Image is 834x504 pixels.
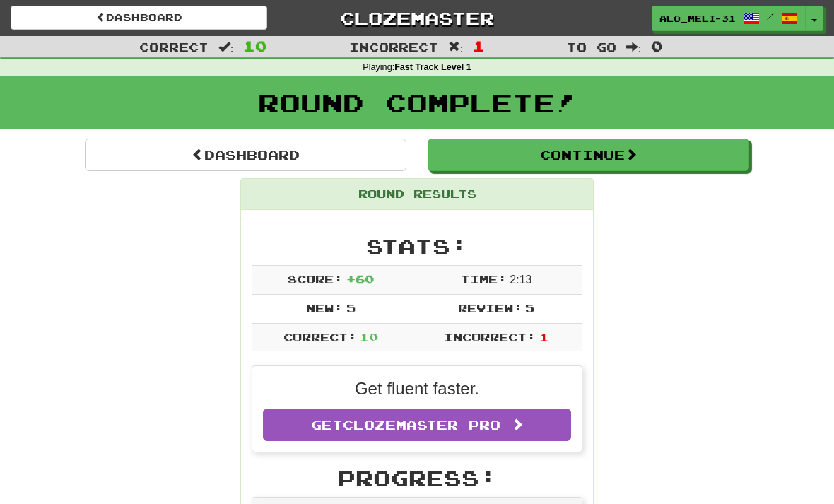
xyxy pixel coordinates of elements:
a: Dashboard [85,139,406,171]
span: To go [567,40,616,54]
span: Alo_Meli-31 [659,12,736,25]
span: 0 [651,37,663,54]
span: : [448,41,464,53]
span: 10 [360,330,378,344]
span: / [767,11,774,21]
span: Score: [288,272,343,286]
span: 1 [473,37,485,54]
strong: Fast Track Level 1 [394,62,471,72]
h2: Progress: [252,467,582,490]
span: Correct: [283,330,357,344]
a: GetClozemaster Pro [263,409,571,441]
span: + 60 [346,272,374,286]
button: Continue [428,139,749,171]
a: Clozemaster [288,6,545,30]
span: 2 : 13 [510,274,531,286]
span: Time: [461,272,507,286]
h2: Stats: [252,235,582,258]
span: Clozemaster Pro [343,417,500,433]
span: Correct [139,40,208,54]
span: : [626,41,642,53]
span: Incorrect: [444,330,536,344]
span: New: [306,301,343,315]
span: 10 [243,37,267,54]
div: Round Results [241,179,593,210]
span: 5 [525,301,534,315]
a: Alo_Meli-31 / [652,6,806,31]
p: Get fluent faster. [263,377,571,401]
span: 1 [539,330,548,344]
span: : [218,41,234,53]
a: Dashboard [11,6,267,30]
span: Incorrect [349,40,438,54]
h1: Round Complete! [5,88,829,117]
span: Review: [458,301,522,315]
span: 5 [346,301,356,315]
